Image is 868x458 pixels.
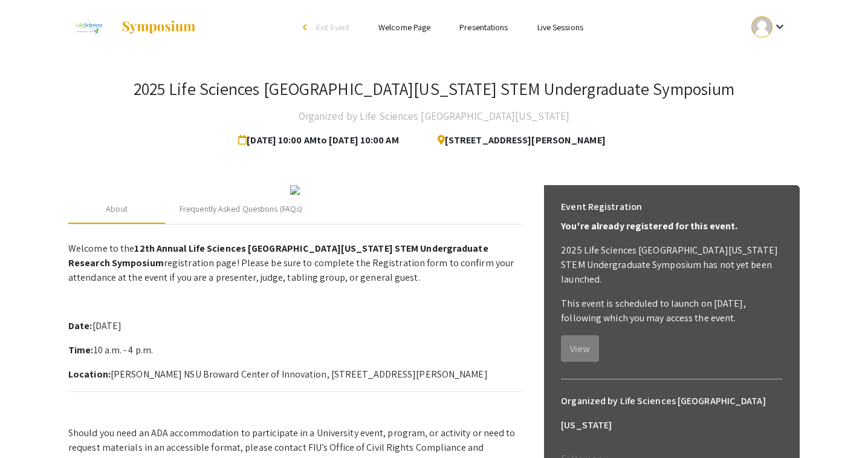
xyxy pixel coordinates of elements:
span: Exit Event [316,22,349,33]
div: About [106,203,128,215]
div: Frequently Asked Questions (FAQs) [180,203,302,215]
a: Presentations [459,22,508,33]
p: [PERSON_NAME] NSU Broward Center of Innovation, [STREET_ADDRESS][PERSON_NAME] [68,367,522,382]
p: 10 a.m. - 4 p.m. [68,343,522,358]
h4: Organized by Life Sciences [GEOGRAPHIC_DATA][US_STATE] [299,104,569,128]
mat-icon: Expand account dropdown [772,19,787,34]
strong: Time: [68,344,94,356]
div: arrow_back_ios [303,24,310,31]
img: Symposium by ForagerOne [121,20,196,34]
img: 2025 Life Sciences South Florida STEM Undergraduate Symposium [68,12,109,42]
strong: Date: [68,319,92,332]
a: Welcome Page [378,22,430,33]
button: Expand account dropdown [739,13,800,41]
a: Live Sessions [537,22,583,33]
img: 32153a09-f8cb-4114-bf27-cfb6bc84fc69.png [290,185,300,195]
strong: Location: [68,368,111,381]
span: [STREET_ADDRESS][PERSON_NAME] [428,128,606,152]
p: [DATE] [68,319,522,333]
h6: Organized by Life Sciences [GEOGRAPHIC_DATA][US_STATE] [561,389,782,437]
button: View [561,335,599,362]
span: [DATE] 10:00 AM to [DATE] 10:00 AM [238,128,403,152]
strong: 12th Annual Life Sciences [GEOGRAPHIC_DATA][US_STATE] STEM Undergraduate Research Symposium [68,242,488,269]
p: 2025 Life Sciences [GEOGRAPHIC_DATA][US_STATE] STEM Undergraduate Symposium has not yet been laun... [561,243,782,287]
h3: 2025 Life Sciences [GEOGRAPHIC_DATA][US_STATE] STEM Undergraduate Symposium [134,79,735,99]
iframe: Chat [9,404,51,449]
p: You're already registered for this event. [561,219,782,234]
h6: Event Registration [561,195,642,219]
p: This event is scheduled to launch on [DATE], following which you may access the event. [561,296,782,326]
p: Welcome to the registration page! Please be sure to complete the Registration form to confirm you... [68,241,522,285]
a: 2025 Life Sciences South Florida STEM Undergraduate Symposium [68,12,196,42]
